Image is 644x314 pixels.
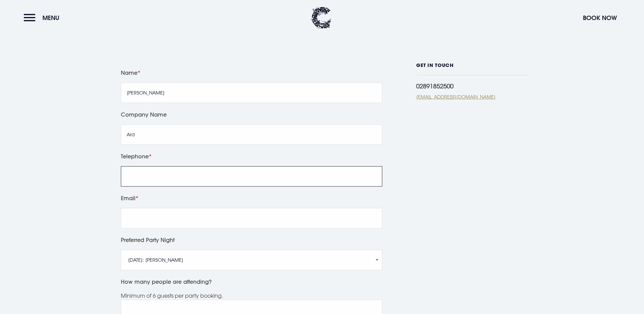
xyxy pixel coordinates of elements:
[42,14,59,22] span: Menu
[416,82,528,90] div: 02891852500
[121,235,382,245] label: Preferred Party Night
[416,93,528,100] a: [EMAIL_ADDRESS][DOMAIN_NAME]
[24,11,63,25] button: Menu
[579,11,620,25] button: Book Now
[121,110,382,119] label: Company Name
[121,277,382,286] label: How many people are attending?
[311,7,331,29] img: Clandeboye Lodge
[416,63,528,75] h6: GET IN TOUCH
[121,68,382,77] label: Name
[121,152,382,161] label: Telephone
[121,193,382,203] label: Email
[121,292,382,300] div: Minimum of 6 guests per party booking.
